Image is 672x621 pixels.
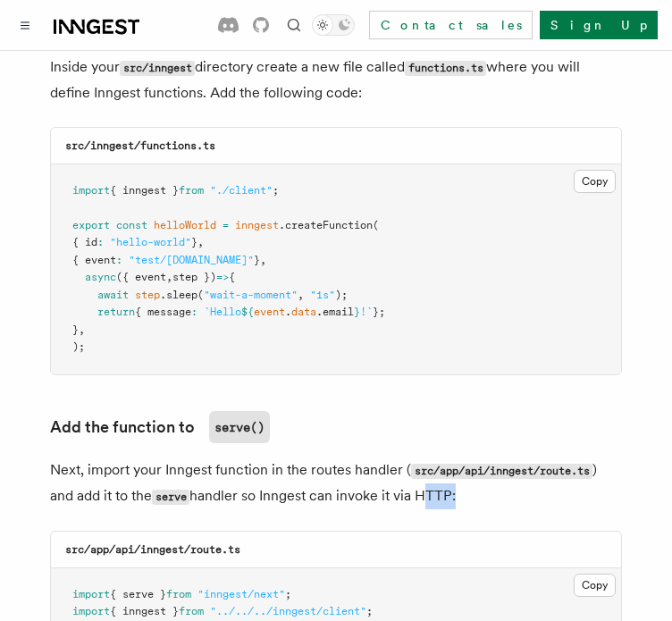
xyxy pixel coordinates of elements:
span: !` [360,306,373,318]
span: from [179,605,204,617]
span: "1s" [310,289,335,301]
span: = [223,219,229,231]
span: return [97,306,135,318]
span: ${ [241,306,254,318]
span: ; [285,588,291,600]
button: Copy [574,170,616,193]
button: Toggle navigation [14,14,36,36]
span: : [97,236,104,248]
a: Contact sales [369,11,533,39]
code: functions.ts [405,61,486,76]
span: const [116,219,147,231]
button: Find something... [283,14,305,36]
span: "wait-a-moment" [204,289,298,301]
span: step }) [172,271,216,283]
button: Copy [574,574,616,597]
p: Inside your directory create a new file called where you will define Inngest functions. Add the f... [50,55,622,105]
span: ( [197,289,204,301]
span: . [285,306,291,318]
p: Next, import your Inngest function in the routes handler ( ) and add it to the handler so Inngest... [50,457,622,509]
code: src/app/api/inngest/route.ts [65,543,240,556]
span: } [354,306,360,318]
a: Sign Up [540,11,658,39]
span: "../../../inngest/client" [210,605,366,617]
span: ( [373,219,379,231]
span: import [72,605,110,617]
span: ); [72,340,85,353]
span: event [254,306,285,318]
span: "test/[DOMAIN_NAME]" [129,254,254,266]
span: { message [135,306,191,318]
span: { serve } [110,588,166,600]
span: inngest [235,219,279,231]
span: , [260,254,266,266]
span: ; [273,184,279,197]
span: } [254,254,260,266]
span: "hello-world" [110,236,191,248]
span: { event [72,254,116,266]
span: .email [316,306,354,318]
span: } [72,323,79,336]
span: { id [72,236,97,248]
code: serve() [209,411,270,443]
button: Toggle dark mode [312,14,355,36]
span: from [179,184,204,197]
code: src/app/api/inngest/route.ts [411,464,592,479]
span: .sleep [160,289,197,301]
span: { inngest } [110,605,179,617]
span: , [79,323,85,336]
span: , [166,271,172,283]
code: src/inngest [120,61,195,76]
span: "inngest/next" [197,588,285,600]
span: ({ event [116,271,166,283]
span: helloWorld [154,219,216,231]
span: `Hello [204,306,241,318]
span: .createFunction [279,219,373,231]
span: import [72,588,110,600]
code: serve [152,490,189,505]
span: { [229,271,235,283]
span: export [72,219,110,231]
span: ; [366,605,373,617]
span: await [97,289,129,301]
span: { inngest } [110,184,179,197]
span: step [135,289,160,301]
span: , [298,289,304,301]
span: data [291,306,316,318]
span: }; [373,306,385,318]
span: import [72,184,110,197]
span: => [216,271,229,283]
span: from [166,588,191,600]
span: async [85,271,116,283]
span: , [197,236,204,248]
span: : [191,306,197,318]
code: src/inngest/functions.ts [65,139,215,152]
span: } [191,236,197,248]
span: "./client" [210,184,273,197]
a: Add the function toserve() [50,411,270,443]
span: : [116,254,122,266]
span: ); [335,289,348,301]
